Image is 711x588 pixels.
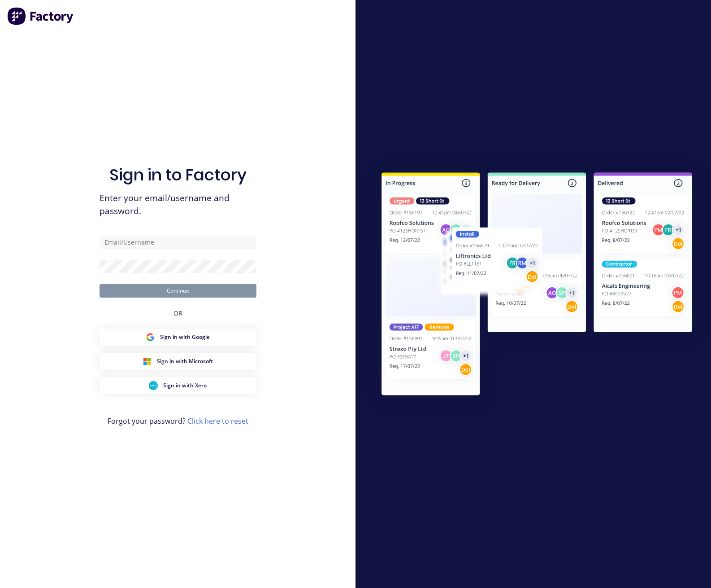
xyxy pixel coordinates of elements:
img: Xero Sign in [149,381,158,390]
input: Email/Username [100,236,256,249]
span: Sign in with Xero [163,382,207,390]
button: Microsoft Sign inSign in with Microsoft [100,353,256,370]
img: Sign in [363,155,711,416]
button: Continue [100,284,256,298]
h1: Sign in to Factory [109,165,247,184]
a: Click here to reset [187,416,248,426]
span: Enter your email/username and password. [100,192,256,218]
img: Microsoft Sign in [143,357,152,366]
span: Sign in with Microsoft [157,357,213,365]
img: Factory [7,7,74,25]
img: Google Sign in [146,333,155,342]
span: Sign in with Google [160,333,210,341]
div: OR [173,298,182,329]
span: Forgot your password? [108,416,248,426]
button: Google Sign inSign in with Google [100,329,256,346]
button: Xero Sign inSign in with Xero [100,377,256,394]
